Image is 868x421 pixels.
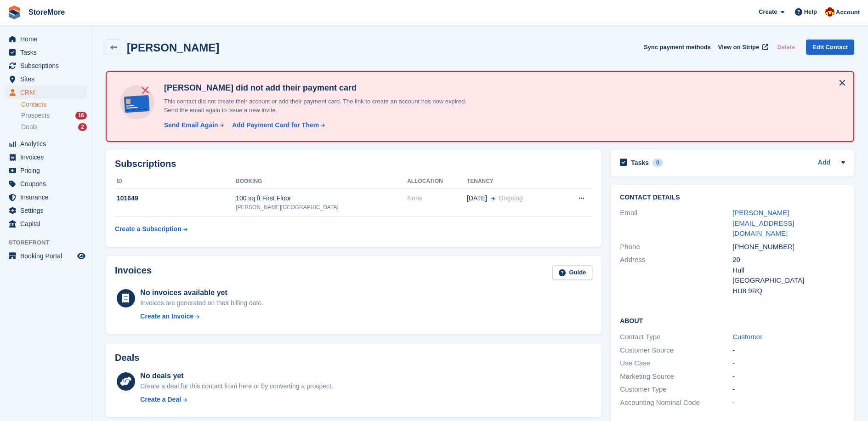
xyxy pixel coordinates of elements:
div: - [732,371,845,382]
a: menu [5,177,87,190]
div: 20 [732,255,845,265]
a: menu [5,151,87,164]
img: Store More Team [825,7,834,17]
h2: About [620,316,845,325]
div: Marketing Source [620,371,732,382]
h4: [PERSON_NAME] did not add their payment card [160,83,482,93]
span: Coupons [20,177,75,190]
span: Settings [20,204,75,217]
span: Deals [21,123,38,131]
div: Create a Deal [140,395,181,404]
span: Sites [20,73,75,85]
span: Prospects [21,111,50,120]
a: menu [5,46,87,59]
a: View on Stripe [715,40,770,55]
a: Contacts [21,100,87,109]
a: menu [5,191,87,204]
span: Subscriptions [20,59,75,72]
span: Capital [20,217,75,230]
a: Create a Subscription [115,221,187,238]
a: Add [818,158,830,168]
a: menu [5,137,87,150]
div: Address [620,255,732,296]
div: Accounting Nominal Code [620,398,732,408]
a: menu [5,59,87,72]
img: no-card-linked-e7822e413c904bf8b177c4d89f31251c4716f9871600ec3ca5bfc59e148c83f4.svg [118,83,157,122]
a: menu [5,73,87,85]
div: - [732,358,845,369]
div: Contact Type [620,332,732,342]
span: Invoices [20,151,75,164]
div: 100 sq ft First Floor [236,193,407,203]
h2: Invoices [115,265,152,280]
div: Create an Invoice [140,312,193,321]
span: Ongoing [499,194,523,202]
a: menu [5,33,87,46]
a: Guide [552,265,593,280]
span: Booking Portal [20,250,75,262]
h2: Contact Details [620,194,845,201]
span: Storefront [8,238,91,247]
span: Help [804,7,817,17]
a: Create a Deal [140,395,333,404]
div: Use Case [620,358,732,369]
h2: Tasks [631,159,649,167]
div: Customer Source [620,345,732,356]
h2: Deals [115,353,139,363]
p: This contact did not create their account or add their payment card. The link to create an accoun... [160,97,482,115]
img: stora-icon-8386f47178a22dfd0bd8f6a31ec36ba5ce8667c1dd55bd0f319d3a0aa187defe.svg [7,6,21,19]
span: Home [20,33,75,46]
a: Create an Invoice [140,312,263,321]
div: Hull [732,265,845,276]
a: Prospects 16 [21,111,87,120]
a: Add Payment Card for Them [228,120,326,130]
div: No deals yet [140,370,333,381]
div: [PERSON_NAME][GEOGRAPHIC_DATA] [236,203,407,211]
div: 16 [75,112,87,119]
span: View on Stripe [718,43,759,52]
span: [DATE] [467,193,487,203]
div: HU8 9RQ [732,286,845,296]
div: [PHONE_NUMBER] [732,242,845,252]
th: Allocation [407,174,467,189]
a: menu [5,204,87,217]
th: ID [115,174,236,189]
a: menu [5,217,87,230]
h2: [PERSON_NAME] [127,41,219,54]
span: Pricing [20,164,75,177]
div: 0 [652,159,663,167]
div: Customer Type [620,384,732,395]
button: Sync payment methods [644,40,711,55]
div: Send Email Again [164,120,218,130]
a: menu [5,164,87,177]
div: Invoices are generated on their billing date. [140,298,263,308]
span: Account [836,8,860,17]
div: - [732,398,845,408]
span: Insurance [20,191,75,204]
a: menu [5,250,87,262]
a: Customer [732,333,762,341]
a: menu [5,86,87,99]
div: Email [620,208,732,239]
div: No invoices available yet [140,287,263,298]
a: Edit Contact [806,40,854,55]
div: Phone [620,242,732,252]
span: CRM [20,86,75,99]
span: Tasks [20,46,75,59]
a: Deals 2 [21,122,87,132]
div: None [407,193,467,203]
th: Booking [236,174,407,189]
div: 2 [78,123,87,131]
div: - [732,345,845,356]
h2: Subscriptions [115,159,592,169]
a: [PERSON_NAME][EMAIL_ADDRESS][DOMAIN_NAME] [732,209,794,237]
div: - [732,384,845,395]
th: Tenancy [467,174,561,189]
div: [GEOGRAPHIC_DATA] [732,275,845,286]
a: StoreMore [25,5,68,20]
span: Analytics [20,137,75,150]
div: Create a deal for this contact from here or by converting a prospect. [140,381,333,391]
div: 101649 [115,193,236,203]
span: Create [759,7,777,17]
button: Delete [773,40,799,55]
